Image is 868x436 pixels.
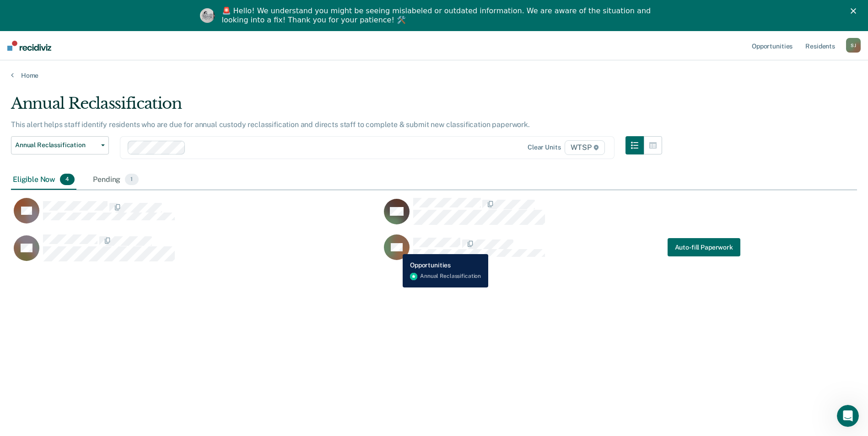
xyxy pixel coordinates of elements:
div: Eligible Now4 [11,170,76,190]
div: Annual Reclassification [11,94,662,120]
p: This alert helps staff identify residents who are due for annual custody reclassification and dir... [11,120,530,129]
span: Annual Reclassification [15,141,97,149]
div: CaseloadOpportunityCell-00644076 [381,197,751,234]
a: Home [11,71,857,80]
div: 🚨 Hello! We understand you might be seeing mislabeled or outdated information. We are aware of th... [222,6,654,25]
span: 1 [125,174,138,186]
a: Navigate to form link [668,238,740,256]
div: Clear units [528,144,561,151]
div: Close [851,8,860,14]
span: WTSP [565,140,605,155]
img: Recidiviz [7,41,51,51]
span: 4 [60,174,75,186]
button: Auto-fill Paperwork [668,238,740,256]
img: Profile image for Kim [200,8,215,23]
div: CaseloadOpportunityCell-00563713 [381,234,751,271]
button: Annual Reclassification [11,136,109,154]
button: SJ [846,38,861,53]
div: S J [846,38,861,53]
a: Opportunities [750,31,794,60]
div: CaseloadOpportunityCell-00442903 [11,197,381,234]
iframe: Intercom live chat [837,405,859,427]
div: CaseloadOpportunityCell-00649367 [11,234,381,271]
a: Residents [803,31,837,60]
div: Pending1 [91,170,140,190]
